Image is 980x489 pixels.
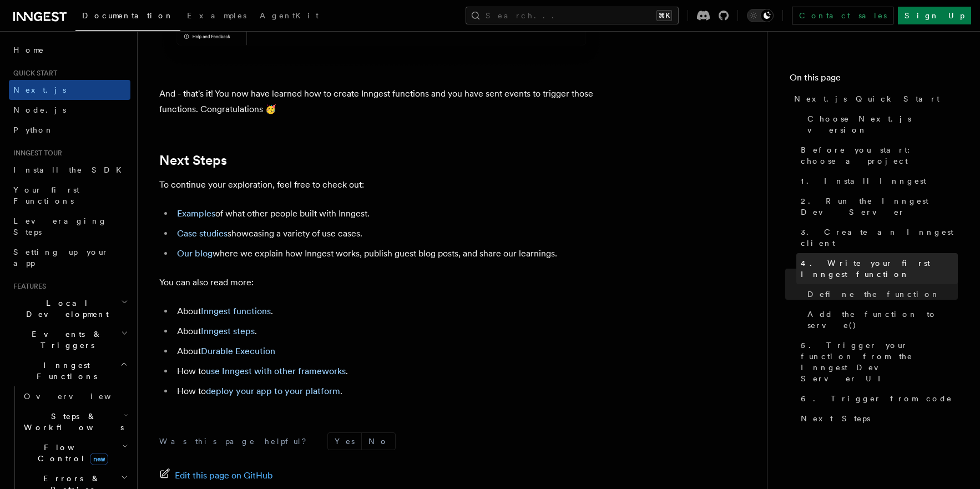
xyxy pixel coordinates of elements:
[206,386,340,396] a: deploy your app to your platform
[9,298,121,320] span: Local Development
[790,89,958,109] a: Next.js Quick Start
[180,3,253,30] a: Examples
[9,180,130,211] a: Your first Functions
[174,344,603,359] li: About
[9,211,130,242] a: Leveraging Steps
[796,171,958,191] a: 1. Install Inngest
[13,248,109,268] span: Setting up your app
[253,3,325,30] a: AgentKit
[174,206,603,221] li: of what other people built with Inngest.
[19,411,124,433] span: Steps & Workflows
[159,153,227,168] a: Next Steps
[747,9,774,22] button: Toggle dark mode
[174,246,603,261] li: where we explain how Inngest works, publish guest blog posts, and share our learnings.
[177,248,213,259] a: Our blog
[177,208,215,219] a: Examples
[201,346,275,356] a: Durable Execution
[159,86,603,117] p: And - that's it! You now have learned how to create Inngest functions and you have sent events to...
[13,125,54,134] span: Python
[13,44,44,56] span: Home
[9,40,130,60] a: Home
[13,85,66,94] span: Next.js
[807,289,940,300] span: Define the function
[656,10,672,21] kbd: ⌘K
[9,360,120,382] span: Inngest Functions
[801,258,958,280] span: 4. Write your first Inngest function
[796,409,958,428] a: Next Steps
[794,93,939,104] span: Next.js Quick Start
[803,109,958,140] a: Choose Next.js version
[801,144,958,167] span: Before you start: choose a project
[260,11,319,20] span: AgentKit
[19,442,122,464] span: Flow Control
[174,304,603,319] li: About .
[206,366,346,376] a: use Inngest with other frameworks
[796,253,958,284] a: 4. Write your first Inngest function
[9,69,57,78] span: Quick start
[201,326,255,336] a: Inngest steps
[9,293,130,324] button: Local Development
[174,384,603,399] li: How to .
[174,364,603,379] li: How to .
[9,100,130,120] a: Node.js
[9,80,130,100] a: Next.js
[159,177,603,193] p: To continue your exploration, feel free to check out:
[9,160,130,180] a: Install the SDK
[13,105,66,114] span: Node.js
[898,7,971,24] a: Sign Up
[174,226,603,241] li: showcasing a variety of use cases.
[792,7,893,24] a: Contact sales
[801,340,958,384] span: 5. Trigger your function from the Inngest Dev Server UI
[790,71,958,89] h4: On this page
[82,11,174,20] span: Documentation
[9,324,130,355] button: Events & Triggers
[801,226,958,249] span: 3. Create an Inngest client
[9,149,62,158] span: Inngest tour
[803,284,958,304] a: Define the function
[801,413,870,424] span: Next Steps
[9,242,130,273] a: Setting up your app
[201,306,271,316] a: Inngest functions
[19,386,130,406] a: Overview
[9,355,130,386] button: Inngest Functions
[175,468,273,483] span: Edit this page on GitHub
[796,191,958,222] a: 2. Run the Inngest Dev Server
[466,7,679,24] button: Search...⌘K
[159,275,603,290] p: You can also read more:
[177,228,228,239] a: Case studies
[362,433,395,450] button: No
[796,222,958,253] a: 3. Create an Inngest client
[159,436,314,447] p: Was this page helpful?
[801,393,952,404] span: 6. Trigger from code
[19,437,130,468] button: Flow Controlnew
[13,185,79,205] span: Your first Functions
[24,392,138,401] span: Overview
[75,3,180,31] a: Documentation
[13,165,128,174] span: Install the SDK
[796,140,958,171] a: Before you start: choose a project
[90,453,108,465] span: new
[801,175,926,186] span: 1. Install Inngest
[801,195,958,218] span: 2. Run the Inngest Dev Server
[9,120,130,140] a: Python
[807,113,958,135] span: Choose Next.js version
[796,389,958,409] a: 6. Trigger from code
[9,282,46,291] span: Features
[807,309,958,331] span: Add the function to serve()
[796,335,958,389] a: 5. Trigger your function from the Inngest Dev Server UI
[13,216,107,236] span: Leveraging Steps
[159,468,273,483] a: Edit this page on GitHub
[803,304,958,335] a: Add the function to serve()
[328,433,361,450] button: Yes
[187,11,246,20] span: Examples
[19,406,130,437] button: Steps & Workflows
[9,329,121,351] span: Events & Triggers
[174,324,603,339] li: About .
